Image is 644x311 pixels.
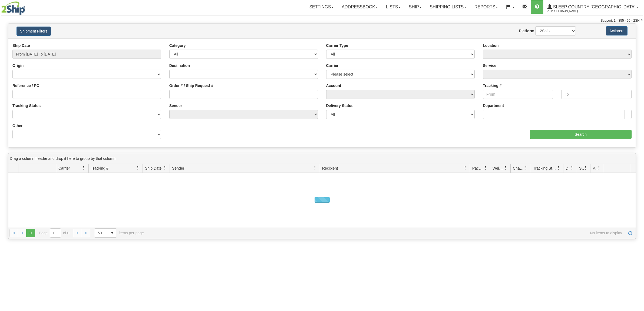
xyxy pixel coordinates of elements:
[461,163,470,173] a: Recipient filter column settings
[326,83,341,88] label: Account
[169,83,213,88] label: Order # / Ship Request #
[483,43,498,48] label: Location
[595,163,604,173] a: Pickup Status filter column settings
[322,166,338,171] span: Recipient
[16,27,51,36] button: Shipment Filters
[26,229,35,237] span: Page 0
[39,228,70,238] span: Page of 0
[554,163,563,173] a: Tracking Status filter column settings
[493,166,504,171] span: Weight
[94,228,144,238] span: items per page
[382,0,405,14] a: Lists
[305,0,338,14] a: Settings
[12,103,41,108] label: Tracking Status
[483,83,501,88] label: Tracking #
[169,63,190,68] label: Destination
[169,43,186,48] label: Category
[521,163,531,173] a: Charge filter column settings
[561,90,632,99] input: To
[501,163,510,173] a: Weight filter column settings
[94,228,117,238] span: Page sizes drop down
[405,0,425,14] a: Ship
[483,90,553,99] input: From
[606,26,628,35] button: Actions
[326,63,339,68] label: Carrier
[172,166,184,171] span: Sender
[338,0,382,14] a: Addressbook
[519,28,534,34] label: Platform
[543,0,642,14] a: Sleep Country [GEOGRAPHIC_DATA] 2044 / [PERSON_NAME]
[98,230,105,236] span: 50
[552,5,636,9] span: Sleep Country [GEOGRAPHIC_DATA]
[1,18,643,23] div: Support: 1 - 855 - 55 - 2SHIP
[530,130,632,139] input: Search
[483,103,504,108] label: Department
[91,166,108,171] span: Tracking #
[566,166,570,171] span: Delivery Status
[326,103,354,108] label: Delivery Status
[311,163,320,173] a: Sender filter column settings
[326,43,348,48] label: Carrier Type
[426,0,470,14] a: Shipping lists
[632,128,643,183] iframe: chat widget
[169,103,182,108] label: Sender
[481,163,490,173] a: Packages filter column settings
[12,83,39,88] label: Reference / PO
[513,166,524,171] span: Charge
[472,166,484,171] span: Packages
[12,123,22,128] label: Other
[547,8,588,14] span: 2044 / [PERSON_NAME]
[12,43,30,48] label: Ship Date
[108,229,117,237] span: select
[151,231,622,235] span: No items to display
[533,166,557,171] span: Tracking Status
[581,163,590,173] a: Shipment Issues filter column settings
[133,163,143,173] a: Tracking # filter column settings
[1,1,25,15] img: logo2044.jpg
[8,153,636,164] div: grid grouping header
[593,166,597,171] span: Pickup Status
[470,0,502,14] a: Reports
[579,166,584,171] span: Shipment Issues
[12,63,24,68] label: Origin
[483,63,496,68] label: Service
[58,166,70,171] span: Carrier
[160,163,170,173] a: Ship Date filter column settings
[145,166,161,171] span: Ship Date
[79,163,88,173] a: Carrier filter column settings
[567,163,577,173] a: Delivery Status filter column settings
[626,229,635,237] a: Refresh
